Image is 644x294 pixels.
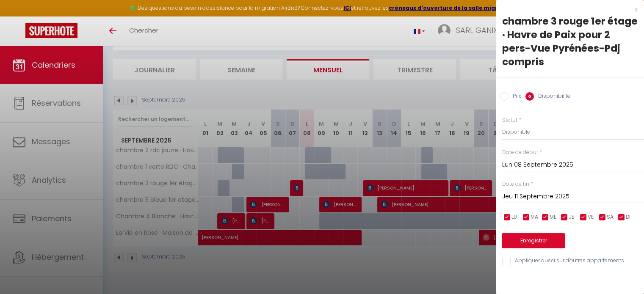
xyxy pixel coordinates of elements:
div: x [496,4,638,14]
label: Date de début [502,148,538,157]
span: ME [550,213,556,221]
label: Statut [502,116,517,124]
span: SA [607,213,614,221]
span: LU [511,213,517,221]
span: JE [569,213,574,221]
button: Ouvrir le widget de chat LiveChat [7,3,32,29]
label: Date de fin [502,180,529,188]
span: VE [588,213,594,221]
span: DI [626,213,630,221]
label: Prix [509,92,521,102]
div: chambre 3 rouge 1er étage · Havre de Paix pour 2 pers-Vue Pyrénées-Pdj compris [502,14,638,69]
button: Enregistrer [502,233,565,248]
span: MA [531,213,538,221]
label: Disponibilité [534,92,570,102]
